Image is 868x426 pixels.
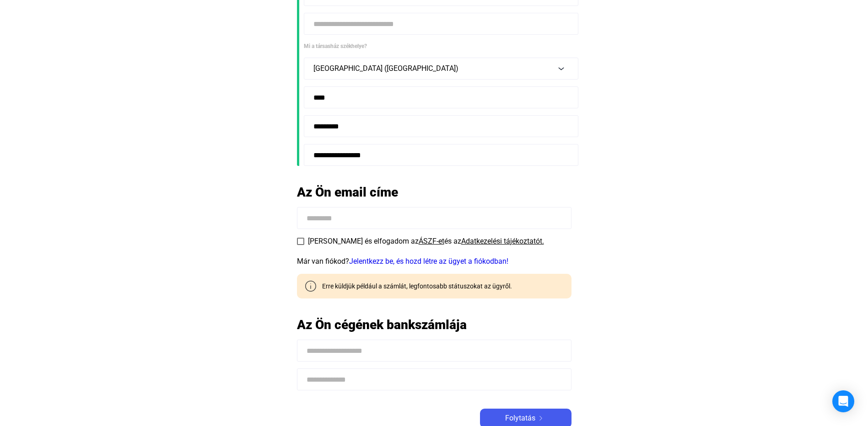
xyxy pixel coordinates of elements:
span: és az [444,237,461,245]
button: [GEOGRAPHIC_DATA] ([GEOGRAPHIC_DATA]) [304,58,578,80]
a: Jelentkezz be, és hozd létre az ügyet a fiókodban! [349,257,508,266]
img: nyíl-jobbra-fehér [535,416,546,421]
a: ÁSZF-et [419,237,444,245]
div: Már van fiókod? [297,256,571,267]
span: [GEOGRAPHIC_DATA] ([GEOGRAPHIC_DATA]) [313,64,458,73]
div: Nyissa meg az Intercom Messengert [832,390,854,412]
img: információ-szürke-körvonal [305,281,316,292]
a: Adatkezelési tájékoztatót. [461,237,544,245]
div: Mi a társasház székhelye? [304,42,571,51]
h2: Az Ön email címe [297,184,571,200]
h2: Az Ön cégének bankszámlája [297,317,571,333]
span: [PERSON_NAME] és elfogadom az [308,237,419,245]
div: Erre küldjük például a számlát, legfontosabb státuszokat az ügyről. [315,282,512,291]
span: Folytatás [505,413,535,424]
